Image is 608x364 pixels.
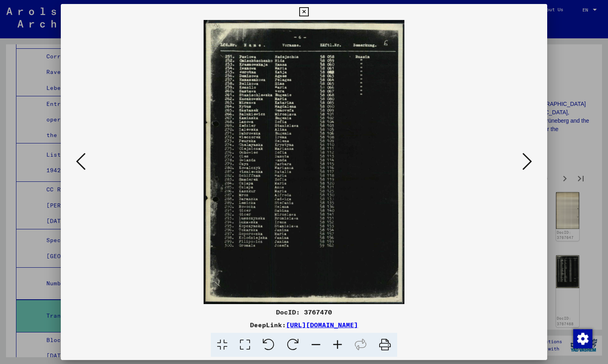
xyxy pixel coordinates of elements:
[573,329,592,348] div: Change consent
[286,321,358,329] a: [URL][DOMAIN_NAME]
[573,329,592,348] img: Change consent
[61,320,547,330] div: DeepLink:
[61,307,547,317] div: DocID: 3767470
[88,20,520,304] img: 001.jpg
